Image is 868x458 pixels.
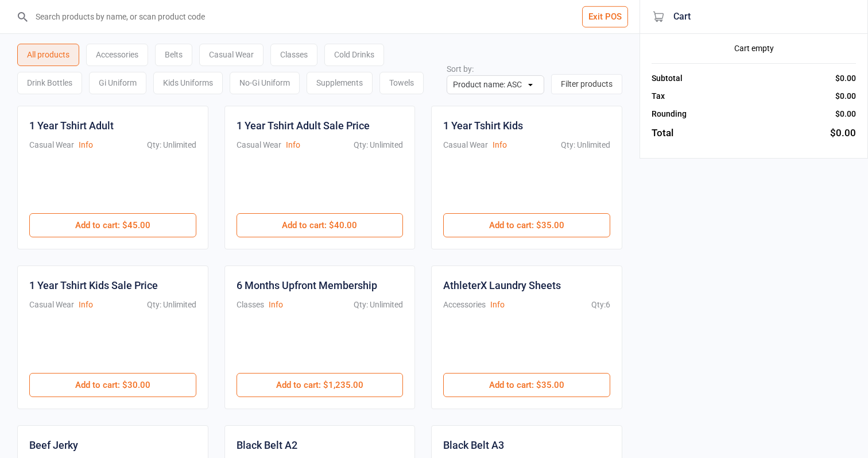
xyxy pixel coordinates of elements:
[652,43,856,55] div: Cart empty
[490,299,505,311] button: Info
[237,118,370,133] div: 1 Year Tshirt Adult Sale Price
[443,373,610,397] button: Add to cart: $35.00
[153,72,223,94] div: Kids Uniforms
[86,44,148,66] div: Accessories
[237,373,404,397] button: Add to cart: $1,235.00
[237,139,281,151] div: Casual Wear
[354,299,403,311] div: Qty: Unlimited
[443,213,610,237] button: Add to cart: $35.00
[199,44,263,66] div: Casual Wear
[147,299,196,311] div: Qty: Unlimited
[652,72,683,84] div: Subtotal
[79,299,93,311] button: Info
[29,373,196,397] button: Add to cart: $30.00
[582,6,628,28] button: Exit POS
[551,74,622,94] button: Filter products
[79,139,93,151] button: Info
[835,72,856,84] div: $0.00
[835,90,856,102] div: $0.00
[29,118,114,133] div: 1 Year Tshirt Adult
[443,299,486,311] div: Accessories
[269,299,283,311] button: Info
[89,72,146,94] div: Gi Uniform
[237,299,264,311] div: Classes
[29,139,74,151] div: Casual Wear
[29,299,74,311] div: Casual Wear
[29,213,196,237] button: Add to cart: $45.00
[447,64,474,74] label: Sort by:
[561,139,610,151] div: Qty: Unlimited
[324,44,384,66] div: Cold Drinks
[354,139,403,151] div: Qty: Unlimited
[17,44,79,66] div: All products
[286,139,300,151] button: Info
[591,299,610,311] div: Qty: 6
[307,72,373,94] div: Supplements
[652,126,673,141] div: Total
[237,213,404,237] button: Add to cart: $40.00
[493,139,507,151] button: Info
[835,108,856,120] div: $0.00
[443,437,504,453] div: Black Belt A3
[29,278,158,293] div: 1 Year Tshirt Kids Sale Price
[230,72,300,94] div: No-Gi Uniform
[237,278,377,293] div: 6 Months Upfront Membership
[443,118,523,133] div: 1 Year Tshirt Kids
[652,90,665,102] div: Tax
[155,44,192,66] div: Belts
[652,108,687,120] div: Rounding
[17,72,82,94] div: Drink Bottles
[443,139,488,151] div: Casual Wear
[270,44,317,66] div: Classes
[29,437,78,453] div: Beef Jerky
[379,72,424,94] div: Towels
[147,139,196,151] div: Qty: Unlimited
[443,278,561,293] div: AthleterX Laundry Sheets
[830,126,856,141] div: $0.00
[237,437,297,453] div: Black Belt A2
